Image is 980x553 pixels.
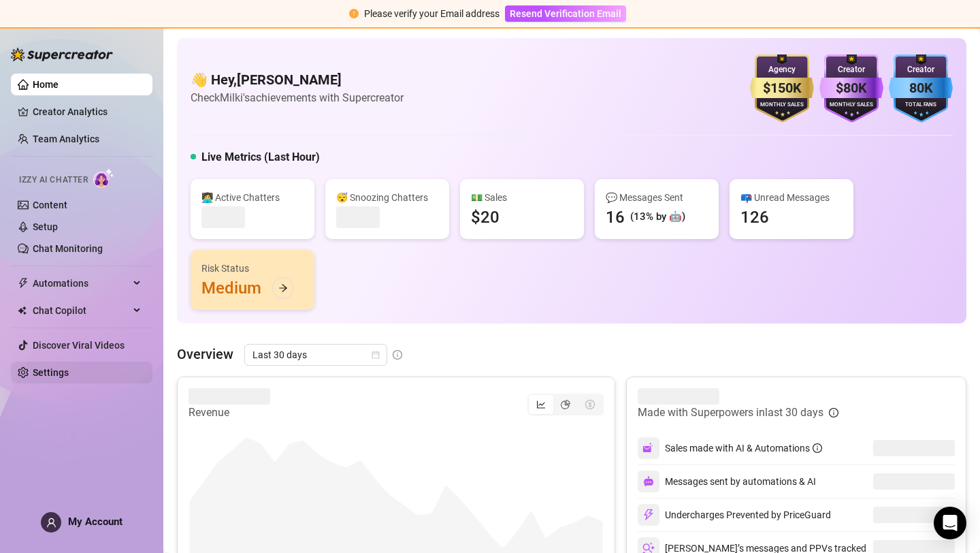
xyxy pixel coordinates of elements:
[33,200,67,210] a: Content
[11,48,113,61] img: logo-BBDzfeDw.svg
[278,283,288,293] span: arrow-right
[33,367,69,378] a: Settings
[750,101,814,110] div: Monthly Sales
[750,63,814,76] div: Agency
[201,149,320,165] h5: Live Metrics (Last Hour)
[68,516,122,528] span: My Account
[585,400,595,409] span: dollar-circle
[33,340,125,351] a: Discover Viral Videos
[201,190,304,205] div: 👩‍💻 Active Chatters
[393,350,402,360] span: info-circle
[372,351,380,359] span: calendar
[536,400,546,409] span: line-chart
[201,261,304,276] div: Risk Status
[934,507,966,539] div: Open Intercom Messenger
[252,345,379,365] span: Last 30 days
[471,190,573,205] div: 💵 Sales
[510,8,621,19] span: Resend Verification Email
[643,476,654,487] img: svg%3e
[606,206,625,228] div: 16
[642,509,655,521] img: svg%3e
[819,63,883,76] div: Creator
[819,101,883,110] div: Monthly Sales
[638,405,823,421] article: Made with Superpowers in last 30 days
[33,243,103,254] a: Chat Monitoring
[33,133,99,144] a: Team Analytics
[665,441,822,456] div: Sales made with AI & Automations
[561,400,570,409] span: pie-chart
[638,471,816,492] div: Messages sent by automations & AI
[606,190,708,205] div: 💬 Messages Sent
[177,344,233,364] article: Overview
[19,174,88,187] span: Izzy AI Chatter
[33,101,142,123] a: Creator Analytics
[819,78,883,99] div: $80K
[93,168,114,188] img: AI Chatter
[336,190,438,205] div: 😴 Snoozing Chatters
[189,405,270,421] article: Revenue
[630,209,685,225] div: (13% by 🤖)
[829,408,838,417] span: info-circle
[750,54,814,123] img: gold-badge-CigiZidd.svg
[740,206,769,228] div: 126
[191,70,404,89] h4: 👋 Hey, [PERSON_NAME]
[889,101,953,110] div: Total Fans
[889,78,953,99] div: 80K
[819,54,883,123] img: purple-badge-B9DA21FR.svg
[364,6,500,21] div: Please verify your Email address
[740,190,843,205] div: 📪 Unread Messages
[471,206,500,228] div: $20
[33,221,58,232] a: Setup
[33,300,129,321] span: Chat Copilot
[349,9,359,18] span: exclamation-circle
[191,89,404,106] article: Check Milki's achievements with Supercreator
[750,78,814,99] div: $150K
[638,504,831,526] div: Undercharges Prevented by PriceGuard
[46,518,56,528] span: user
[505,5,626,22] button: Resend Verification Email
[33,272,129,294] span: Automations
[889,63,953,76] div: Creator
[18,278,29,289] span: thunderbolt
[527,394,604,415] div: segmented control
[642,442,655,454] img: svg%3e
[889,54,953,123] img: blue-badge-DgoSNQY1.svg
[18,306,27,315] img: Chat Copilot
[813,443,822,453] span: info-circle
[33,79,59,90] a: Home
